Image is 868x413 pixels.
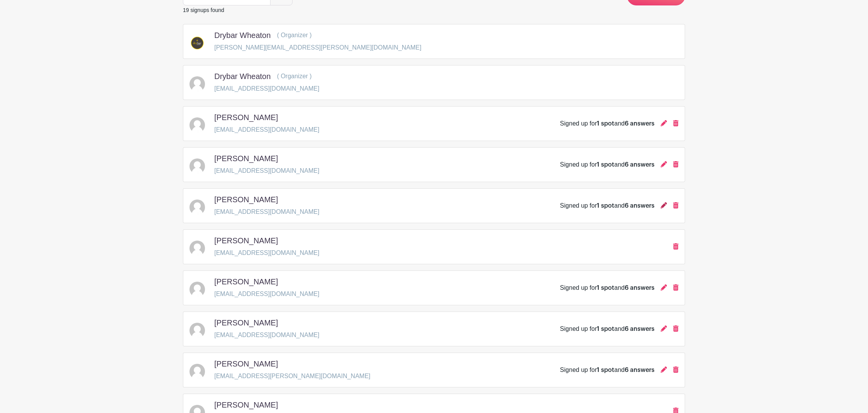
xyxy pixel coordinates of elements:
[183,7,224,13] small: 19 signups found
[214,166,319,176] p: [EMAIL_ADDRESS][DOMAIN_NAME]
[214,248,319,258] p: [EMAIL_ADDRESS][DOMAIN_NAME]
[214,125,319,134] p: [EMAIL_ADDRESS][DOMAIN_NAME]
[560,283,654,293] div: Signed up for and
[189,35,205,51] img: DB%20WHEATON_IG%20Profile.jpg
[560,365,654,375] div: Signed up for and
[214,84,319,93] p: [EMAIL_ADDRESS][DOMAIN_NAME]
[189,158,205,174] img: default-ce2991bfa6775e67f084385cd625a349d9dcbb7a52a09fb2fda1e96e2d18dcdb.png
[214,72,271,81] h5: Drybar Wheaton
[214,113,278,122] h5: [PERSON_NAME]
[625,162,654,168] span: 6 answers
[597,285,614,291] span: 1 spot
[189,117,205,133] img: default-ce2991bfa6775e67f084385cd625a349d9dcbb7a52a09fb2fda1e96e2d18dcdb.png
[625,120,654,127] span: 6 answers
[560,160,654,169] div: Signed up for and
[214,330,319,340] p: [EMAIL_ADDRESS][DOMAIN_NAME]
[560,201,654,210] div: Signed up for and
[625,203,654,209] span: 6 answers
[214,43,421,52] p: [PERSON_NAME][EMAIL_ADDRESS][PERSON_NAME][DOMAIN_NAME]
[560,119,654,128] div: Signed up for and
[625,326,654,332] span: 6 answers
[189,323,205,338] img: default-ce2991bfa6775e67f084385cd625a349d9dcbb7a52a09fb2fda1e96e2d18dcdb.png
[214,31,271,40] h5: Drybar Wheaton
[214,289,319,299] p: [EMAIL_ADDRESS][DOMAIN_NAME]
[597,120,614,127] span: 1 spot
[189,200,205,215] img: default-ce2991bfa6775e67f084385cd625a349d9dcbb7a52a09fb2fda1e96e2d18dcdb.png
[597,367,614,373] span: 1 spot
[214,207,319,217] p: [EMAIL_ADDRESS][DOMAIN_NAME]
[214,195,278,204] h5: [PERSON_NAME]
[214,154,278,163] h5: [PERSON_NAME]
[597,203,614,209] span: 1 spot
[214,400,278,410] h5: [PERSON_NAME]
[625,285,654,291] span: 6 answers
[277,73,312,79] span: ( Organizer )
[189,364,205,379] img: default-ce2991bfa6775e67f084385cd625a349d9dcbb7a52a09fb2fda1e96e2d18dcdb.png
[189,76,205,92] img: default-ce2991bfa6775e67f084385cd625a349d9dcbb7a52a09fb2fda1e96e2d18dcdb.png
[214,236,278,245] h5: [PERSON_NAME]
[189,241,205,256] img: default-ce2991bfa6775e67f084385cd625a349d9dcbb7a52a09fb2fda1e96e2d18dcdb.png
[597,162,614,168] span: 1 spot
[277,32,312,38] span: ( Organizer )
[214,372,370,381] p: [EMAIL_ADDRESS][PERSON_NAME][DOMAIN_NAME]
[597,326,614,332] span: 1 spot
[214,359,278,368] h5: [PERSON_NAME]
[214,277,278,286] h5: [PERSON_NAME]
[189,282,205,297] img: default-ce2991bfa6775e67f084385cd625a349d9dcbb7a52a09fb2fda1e96e2d18dcdb.png
[214,318,278,327] h5: [PERSON_NAME]
[560,324,654,334] div: Signed up for and
[625,367,654,373] span: 6 answers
